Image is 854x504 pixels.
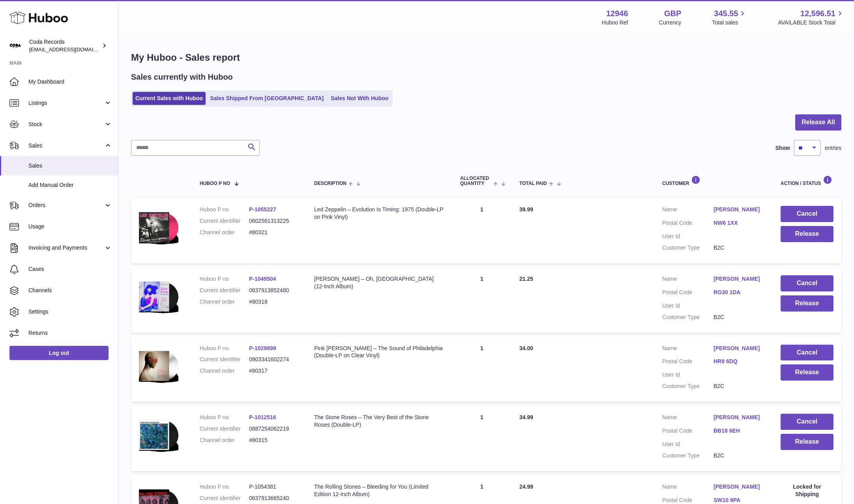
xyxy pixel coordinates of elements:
[714,314,765,321] dd: B2C
[662,345,714,354] dt: Name
[28,329,112,337] span: Returns
[800,8,835,19] span: 12,596.51
[314,414,444,429] div: The Stone Roses – The Very Best of the Stone Roses (Double-LP)
[662,358,714,367] dt: Postal Code
[659,19,682,26] div: Currency
[662,383,714,390] dt: Customer Type
[200,275,249,283] dt: Huboo P no
[781,175,833,186] div: Action / Status
[662,219,714,229] dt: Postal Code
[714,244,765,252] dd: B2C
[714,289,765,296] a: RG30 1DA
[714,219,765,227] a: NW6 1XX
[781,414,833,430] button: Cancel
[200,483,249,491] dt: Huboo P no
[519,483,533,490] span: 24.99
[28,142,104,149] span: Sales
[200,217,249,225] dt: Current identifier
[200,425,249,433] dt: Current identifier
[28,244,104,252] span: Invoicing and Payments
[662,206,714,215] dt: Name
[200,356,249,363] dt: Current identifier
[602,19,628,26] div: Huboo Ref
[662,314,714,321] dt: Customer Type
[781,483,833,498] div: Locked for Shipping
[249,437,298,444] dd: #80315
[249,414,276,420] a: P-1012516
[314,345,444,360] div: Pink [PERSON_NAME] – The Sound of Philadelphia (Double-LP on Clear Vinyl)
[200,345,249,352] dt: Huboo P no
[662,441,714,448] dt: User Id
[133,92,206,105] a: Current Sales with Huboo
[249,356,298,363] dd: 0803341602274
[460,176,491,186] span: ALLOCATED Quantity
[249,495,298,502] dd: 0637913665240
[714,414,765,421] a: [PERSON_NAME]
[28,202,104,209] span: Orders
[28,99,104,107] span: Listings
[662,302,714,310] dt: User Id
[606,8,628,19] strong: 12946
[200,298,249,306] dt: Channel order
[28,181,112,189] span: Add Manual Order
[314,483,444,498] div: The Rolling Stones – Bleeding for You (Limited Edition 12-Inch Album)
[249,367,298,375] dd: #80317
[249,217,298,225] dd: 0602561313225
[519,206,533,213] span: 39.99
[28,78,112,86] span: My Dashboard
[662,289,714,298] dt: Postal Code
[249,345,276,351] a: P-1029899
[781,206,833,222] button: Cancel
[714,206,765,213] a: [PERSON_NAME]
[714,275,765,283] a: [PERSON_NAME]
[714,427,765,435] a: BB18 6EH
[131,51,841,64] h1: My Huboo - Sales report
[28,162,112,170] span: Sales
[781,295,833,312] button: Release
[519,345,533,351] span: 34.00
[249,276,276,282] a: P-1049504
[200,206,249,213] dt: Huboo P no
[778,19,845,26] span: AVAILABLE Stock Total
[662,452,714,459] dt: Customer Type
[314,275,444,290] div: [PERSON_NAME] – Oh, [GEOGRAPHIC_DATA] (12-Inch Album)
[714,483,765,491] a: [PERSON_NAME]
[714,8,738,19] span: 345.55
[139,206,178,248] img: 129461755261727.png
[249,425,298,433] dd: 0887254062219
[139,345,178,387] img: 129461738065694.png
[781,275,833,291] button: Cancel
[200,437,249,444] dt: Channel order
[9,40,21,52] img: haz@pcatmedia.com
[662,427,714,437] dt: Postal Code
[714,345,765,352] a: [PERSON_NAME]
[9,346,109,360] a: Log out
[29,38,100,53] div: Coda Records
[249,483,298,491] dd: P-1054381
[519,181,547,186] span: Total paid
[200,495,249,502] dt: Current identifier
[714,452,765,459] dd: B2C
[200,229,249,236] dt: Channel order
[825,144,841,152] span: entries
[662,244,714,252] dt: Customer Type
[781,345,833,361] button: Cancel
[775,144,790,152] label: Show
[139,275,178,318] img: 1751275226.png
[662,275,714,285] dt: Name
[131,72,233,82] h2: Sales currently with Huboo
[452,406,511,471] td: 1
[662,483,714,493] dt: Name
[519,414,533,420] span: 34.99
[139,414,178,456] img: 129461727350855.png
[200,367,249,375] dt: Channel order
[712,8,747,26] a: 345.55 Total sales
[200,287,249,294] dt: Current identifier
[662,175,765,186] div: Customer
[519,276,533,282] span: 21.25
[28,287,112,294] span: Channels
[28,121,104,128] span: Stock
[249,287,298,294] dd: 0637913852480
[452,198,511,263] td: 1
[662,233,714,240] dt: User Id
